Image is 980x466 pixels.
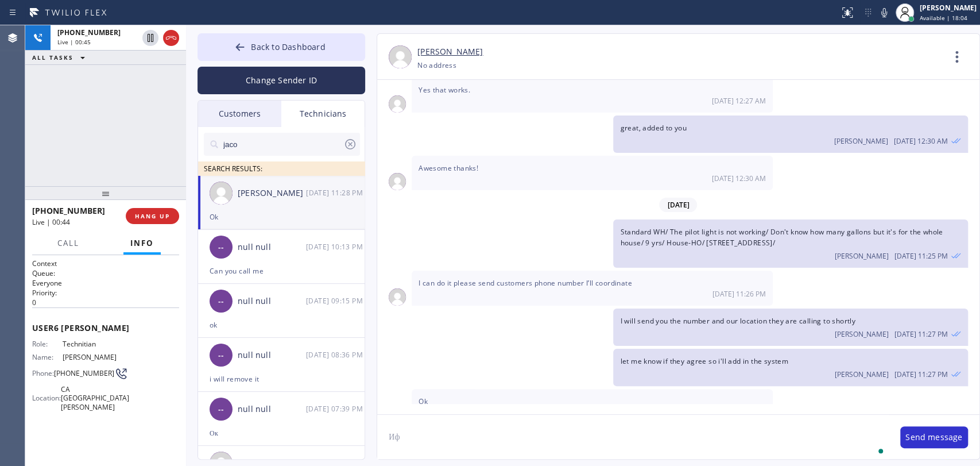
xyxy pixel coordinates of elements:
[835,251,889,261] span: [PERSON_NAME]
[613,219,967,268] div: 08/18/2025 9:25 AM
[197,33,365,61] button: Back to Dashboard
[900,426,968,448] button: Send message
[32,340,63,348] span: Role:
[32,278,179,288] p: Everyone
[620,227,943,248] span: Standard WH/ The pilot light is not working/ Don't know how many gallons but it's for the whole h...
[61,385,129,411] span: CA [GEOGRAPHIC_DATA][PERSON_NAME]
[620,123,687,133] span: great, added to you
[32,205,105,216] span: [PHONE_NUMBER]
[25,51,96,64] button: ALL TASKS
[54,369,114,378] span: [PHONE_NUMBER]
[306,186,366,199] div: 08/18/2025 9:28 AM
[32,288,179,298] h2: Priority:
[835,369,889,379] span: [PERSON_NAME]
[32,369,54,378] span: Phone:
[389,95,406,113] img: user.png
[620,356,788,366] span: let me know if they agree so i'll add in the system
[218,403,224,416] span: --
[32,217,70,227] span: Live | 00:44
[63,340,120,348] span: Technitian
[613,349,967,386] div: 08/18/2025 9:27 AM
[251,41,325,52] span: Back to Dashboard
[712,289,766,299] span: [DATE] 11:26 PM
[210,372,353,386] div: i will remove it
[835,329,889,339] span: [PERSON_NAME]
[218,241,224,254] span: --
[920,3,977,13] div: [PERSON_NAME]
[126,208,179,224] button: HANG UP
[32,53,73,61] span: ALL TASKS
[920,14,967,22] span: Available | 18:04
[389,173,406,190] img: user.png
[57,238,79,248] span: Call
[135,212,170,220] span: HANG UP
[659,198,697,212] span: [DATE]
[894,369,948,379] span: [DATE] 11:27 PM
[412,156,773,190] div: 08/14/2025 9:30 AM
[894,329,948,339] span: [DATE] 11:27 PM
[130,238,154,248] span: Info
[218,349,224,362] span: --
[238,187,306,200] div: [PERSON_NAME]
[613,309,967,346] div: 08/18/2025 9:27 AM
[712,96,766,106] span: [DATE] 12:27 AM
[57,38,91,46] span: Live | 00:45
[32,394,61,402] span: Location:
[306,240,366,253] div: 08/18/2025 9:13 AM
[281,101,365,127] div: Technicians
[306,294,366,307] div: 08/18/2025 9:15 AM
[63,353,120,361] span: [PERSON_NAME]
[419,278,632,288] span: I can do it please send customers phone number I’ll coordinate
[419,163,478,173] span: Awesome thanks!
[412,78,773,112] div: 08/14/2025 9:27 AM
[389,288,406,306] img: user.png
[142,30,158,46] button: Hold Customer
[210,182,233,205] img: user.png
[894,136,948,146] span: [DATE] 12:30 AM
[163,30,179,46] button: Hang up
[198,101,281,127] div: Customers
[894,251,948,261] span: [DATE] 11:25 PM
[57,28,121,37] span: [PHONE_NUMBER]
[210,426,353,440] div: Ок
[834,136,888,146] span: [PERSON_NAME]
[377,415,889,459] textarea: To enrich screen reader interactions, please activate Accessibility in Grammarly extension settings
[218,295,224,308] span: --
[712,174,766,183] span: [DATE] 12:30 AM
[238,295,306,308] div: null null
[419,85,470,95] span: Yes that works.
[876,5,892,21] button: Mute
[204,164,262,174] span: SEARCH RESULTS:
[32,353,63,361] span: Name:
[32,268,179,278] h2: Queue:
[123,232,161,255] button: Info
[197,67,365,94] button: Change Sender ID
[210,264,353,278] div: Can you call me
[306,348,366,361] div: 08/18/2025 9:36 AM
[210,210,353,224] div: Ok
[306,402,366,415] div: 08/18/2025 9:39 AM
[412,271,773,305] div: 08/18/2025 9:26 AM
[620,316,855,326] span: I will send you the number and our location they are calling to shortly
[389,45,412,68] img: user.png
[210,318,353,332] div: ok
[51,232,86,255] button: Call
[238,349,306,362] div: null null
[419,396,428,406] span: Ok
[412,389,773,423] div: 08/18/2025 9:28 AM
[238,403,306,416] div: null null
[238,241,306,254] div: null null
[417,45,483,59] a: [PERSON_NAME]
[222,133,343,156] input: Search
[32,259,179,268] h1: Context
[32,298,179,307] p: 0
[613,115,967,153] div: 08/14/2025 9:30 AM
[417,59,456,72] div: No address
[32,322,179,333] span: User 6 [PERSON_NAME]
